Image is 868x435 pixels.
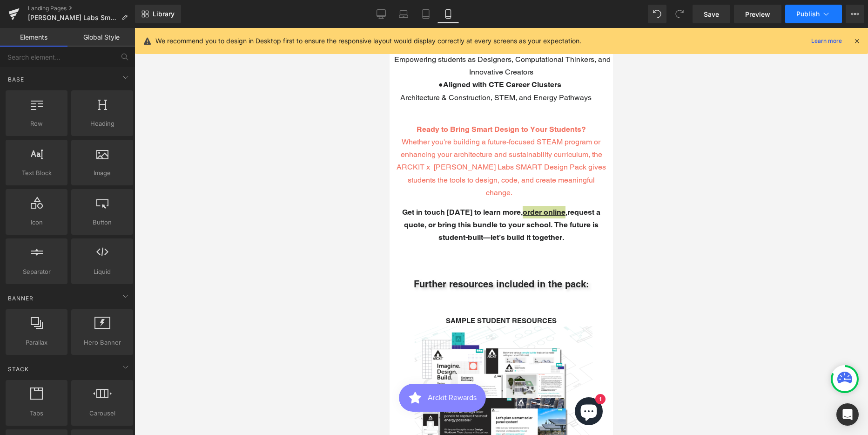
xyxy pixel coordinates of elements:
b: ISTE Standards for Students [62,14,163,23]
span: Focus on algorithmic thinking and physical computing [10,2,202,11]
span: ● [58,14,62,23]
b: SAMPLE STUDENT RESOURCES [56,289,167,297]
a: Learn more [807,35,846,47]
a: New Library [135,5,181,23]
a: Landing Pages [28,5,135,12]
u: , [133,180,178,189]
span: ● [49,52,54,61]
span: Liquid [74,267,130,277]
button: More [846,5,864,23]
p: We recommend you to design in Desktop first to ensure the responsive layout would display correct... [155,36,581,46]
strong: Further resources included in the pack: [24,251,200,262]
button: Publish [785,5,842,23]
span: Parallax [8,338,65,347]
a: Laptop [392,5,415,23]
span: Library [153,10,175,18]
a: Preview [734,5,781,23]
span: Get in touch [DATE] to learn more, request a quote, or bring this bundle to your school. The futu... [13,180,211,214]
span: Icon [8,217,65,227]
span: Architecture & Construction, STEM, and Energy Pathways [11,65,202,74]
span: Whether you're building a future-focused STEAM program or enhancing your architecture and sustain... [7,109,216,169]
span: Save [704,9,719,19]
span: Button [74,217,130,227]
span: Ready to Bring Smart Design to Your Students? [27,97,196,106]
span: Stack [7,365,30,374]
span: Base [7,75,25,84]
span: Carousel [74,408,130,418]
a: Tablet [415,5,437,23]
span: Hero Banner [74,338,130,347]
button: Undo [648,5,666,23]
button: Redo [670,5,689,23]
span: Banner [7,294,34,303]
b: Aligned with CTE Career Clusters [54,52,172,61]
span: Publish [796,10,820,18]
inbox-online-store-chat: Shopify online store chat [182,369,216,400]
span: Separator [8,267,65,277]
iframe: Button to open loyalty program pop-up [9,356,96,384]
div: Open Intercom Messenger [836,403,859,426]
span: Preview [745,9,770,19]
a: order online [133,180,176,189]
a: Mobile [437,5,459,23]
span: Tabs [8,408,65,418]
a: Global Style [67,28,135,47]
span: Text Block [8,168,65,178]
span: [PERSON_NAME] Labs Smart Design Pack [28,14,117,21]
a: Desktop [370,5,392,23]
span: Row [8,119,65,129]
span: Image [74,168,130,178]
span: Heading [74,119,130,129]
